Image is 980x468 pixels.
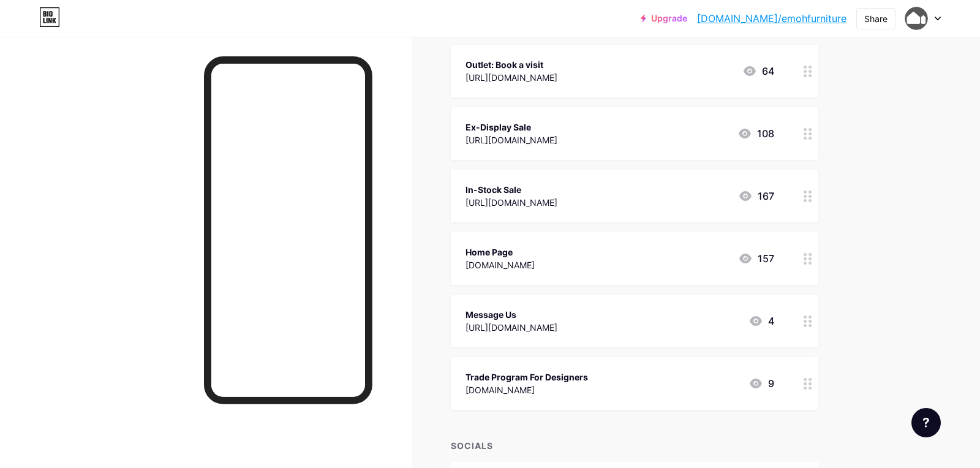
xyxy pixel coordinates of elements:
div: Home Page [466,246,535,259]
div: SOCIALS [451,439,818,452]
a: Upgrade [641,13,687,23]
div: [DOMAIN_NAME] [466,259,535,271]
div: 108 [737,126,774,141]
a: [DOMAIN_NAME]/emohfurniture [697,11,846,26]
div: Outlet: Book a visit [466,58,557,71]
div: Share [864,12,888,25]
div: 9 [748,376,774,391]
div: [DOMAIN_NAME] [466,383,588,396]
div: In-Stock Sale [466,183,557,196]
div: [URL][DOMAIN_NAME] [466,134,557,146]
div: Message Us [466,308,557,321]
div: 4 [748,314,774,328]
div: [URL][DOMAIN_NAME] [466,321,557,334]
div: [URL][DOMAIN_NAME] [466,196,557,209]
div: 167 [738,189,774,203]
div: 157 [738,251,774,266]
div: 64 [742,64,774,78]
div: [URL][DOMAIN_NAME] [466,71,557,84]
div: Ex-Display Sale [466,121,557,134]
div: Trade Program For Designers [466,371,588,383]
img: Karen Lau [905,7,928,30]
